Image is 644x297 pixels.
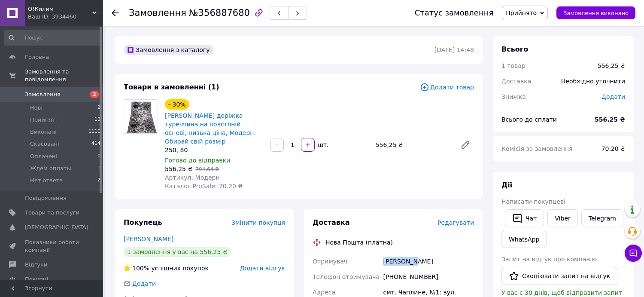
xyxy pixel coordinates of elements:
span: Скасовані [30,140,59,148]
img: Килимова доріжка туреччина на повстяній основі, низька ціна, Модерн. Обирай свій розмір [124,100,158,133]
span: Комісія за замовлення [501,145,573,152]
span: Головна [25,53,49,61]
a: WhatsApp [501,231,547,248]
span: Товари в замовленні (1) [124,83,219,91]
span: Замовлення [129,8,186,18]
span: Дії [501,181,512,189]
span: Додати товар [420,83,474,92]
div: шт. [316,141,329,149]
span: Повідомлення [25,194,67,202]
span: Нові [30,104,43,112]
a: Telegram [581,209,623,227]
span: Доставка [313,218,350,227]
div: 250, 80 [165,146,263,154]
span: 1 товар [501,62,526,69]
span: Замовлення виконано [563,10,629,16]
a: Редагувати [457,136,474,153]
button: Чат [505,209,544,227]
span: Прийнято [506,9,537,16]
span: Запит на відгук про компанію [501,256,597,263]
span: 0 [97,153,100,160]
span: Додати [132,280,156,287]
span: №356887680 [189,8,250,18]
div: 1 замовлення у вас на 556,25 ₴ [124,247,231,257]
span: 556,25 ₴ [165,165,192,172]
span: Готово до відправки [165,157,230,164]
span: Відгуки [25,261,47,269]
span: Ждём оплаты [30,165,71,172]
span: 2 [90,91,99,98]
div: Нова Пошта (платна) [323,238,395,247]
span: Оплачені [30,153,57,160]
div: - 30% [165,99,189,110]
span: Змінити покупця [231,219,285,226]
span: О!Килим [28,5,92,13]
span: Замовлення [25,91,61,98]
span: Телефон отримувача [313,273,380,280]
div: [PERSON_NAME] [382,254,476,269]
div: 556,25 ₴ [372,139,453,151]
span: Написати покупцеві [501,198,565,205]
a: Viber [547,209,577,227]
div: 556,25 ₴ [598,61,625,70]
span: Нет ответа [30,177,63,184]
div: Повернутися назад [112,9,118,17]
span: Каталог ProSale: 70.20 ₴ [165,183,243,190]
span: Прийняті [30,116,57,124]
button: Замовлення виконано [556,6,635,19]
span: Знижка [501,93,526,100]
a: [PERSON_NAME] доріжка туреччина на повстяній основі, низька ціна, Модерн. Обирай свій розмір [165,112,256,145]
span: Покупець [124,218,162,227]
span: 2 [97,177,100,184]
span: 100% [132,265,149,272]
div: Необхідно уточнити [556,72,630,91]
b: 556.25 ₴ [595,116,625,123]
div: Замовлення з каталогу [124,45,213,55]
span: Артикул: Модерн [165,174,220,181]
span: 13 [94,116,100,124]
span: Всього до сплати [501,116,557,123]
span: Товари та послуги [25,209,79,217]
span: 414 [91,140,100,148]
span: Отримувач [313,258,347,265]
a: [PERSON_NAME] [124,236,173,242]
span: Замовлення та повідомлення [25,68,103,83]
input: Пошук [4,30,101,46]
span: Додати відгук [240,265,285,272]
span: Адреса [313,289,335,296]
span: [DEMOGRAPHIC_DATA] [25,224,88,231]
span: 70.20 ₴ [601,145,625,152]
span: 1 [97,165,100,172]
button: Скопіювати запит на відгук [501,267,617,285]
time: [DATE] 14:48 [434,46,474,53]
span: Редагувати [437,219,474,226]
div: успішних покупок [124,264,209,273]
span: Показники роботи компанії [25,239,79,254]
button: Чат з покупцем [625,245,642,262]
div: [PHONE_NUMBER] [382,269,476,285]
span: 2 [97,104,100,112]
span: Виконані [30,128,57,136]
span: 1110 [88,128,100,136]
span: Додати [601,93,625,100]
div: Ваш ID: 3934460 [28,13,103,21]
span: 794,64 ₴ [195,166,219,172]
span: Доставка [501,78,531,85]
span: Покупці [25,276,48,283]
span: Всього [501,45,528,53]
div: Статус замовлення [415,9,494,17]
